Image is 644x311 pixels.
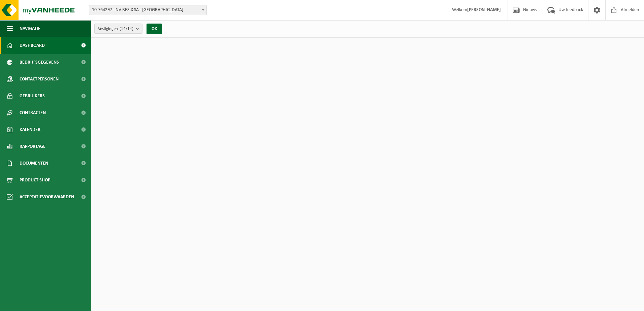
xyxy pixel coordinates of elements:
span: Navigatie [20,20,40,37]
span: Kalender [20,121,40,138]
strong: [PERSON_NAME] [467,7,501,12]
span: Gebruikers [20,88,45,104]
count: (14/14) [120,27,133,31]
button: Vestigingen(14/14) [94,24,142,34]
span: Contracten [20,104,46,121]
span: 10-764297 - NV BESIX SA - SINT-LAMBRECHTS-WOLUWE [89,5,206,15]
span: Product Shop [20,172,50,188]
span: Vestigingen [98,24,133,34]
span: Dashboard [20,37,45,54]
span: Acceptatievoorwaarden [20,188,74,205]
span: Bedrijfsgegevens [20,54,59,71]
span: Documenten [20,155,48,172]
span: 10-764297 - NV BESIX SA - SINT-LAMBRECHTS-WOLUWE [89,5,207,15]
span: Rapportage [20,138,45,155]
button: OK [147,24,162,34]
span: Contactpersonen [20,71,59,88]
